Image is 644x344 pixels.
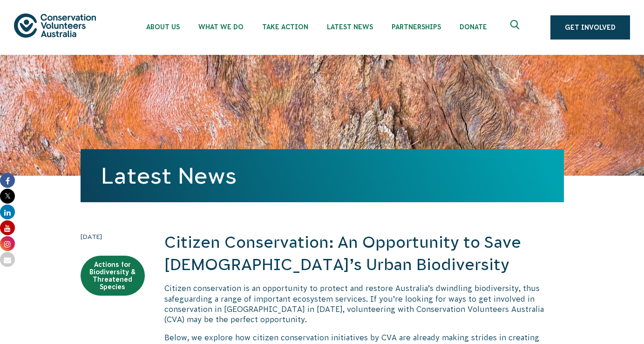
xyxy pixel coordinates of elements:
[392,23,441,31] span: Partnerships
[81,256,145,296] a: Actions for Biodiversity & Threatened Species
[14,13,96,37] img: logo.svg
[460,23,487,31] span: Donate
[510,20,522,35] span: Expand search box
[262,23,308,31] span: Take Action
[327,23,373,31] span: Latest News
[101,163,237,188] a: Latest News
[164,232,564,276] h2: Citizen Conservation: An Opportunity to Save [DEMOGRAPHIC_DATA]’s Urban Biodiversity
[505,16,527,39] button: Expand search box Close search box
[146,23,180,31] span: About Us
[81,232,145,242] time: [DATE]
[198,23,244,31] span: What We Do
[164,283,564,325] p: Citizen conservation is an opportunity to protect and restore Australia’s dwindling biodiversity,...
[550,15,630,40] a: Get Involved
